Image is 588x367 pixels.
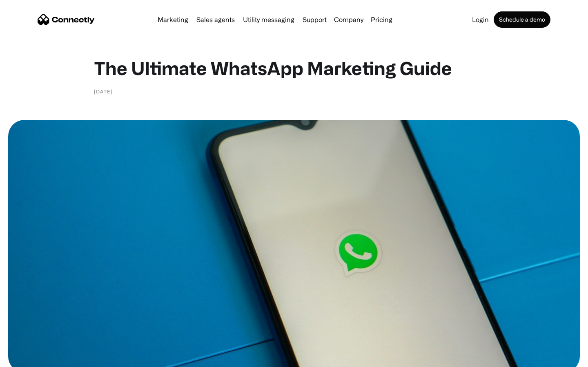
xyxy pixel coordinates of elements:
[8,353,49,364] aside: Language selected: English
[193,16,238,23] a: Sales agents
[469,16,492,23] a: Login
[299,16,330,23] a: Support
[94,87,113,95] div: [DATE]
[494,11,550,28] a: Schedule a demo
[334,14,363,25] div: Company
[367,16,396,23] a: Pricing
[154,16,192,23] a: Marketing
[240,16,298,23] a: Utility messaging
[16,353,49,364] ul: Language list
[94,57,494,79] h1: The Ultimate WhatsApp Marketing Guide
